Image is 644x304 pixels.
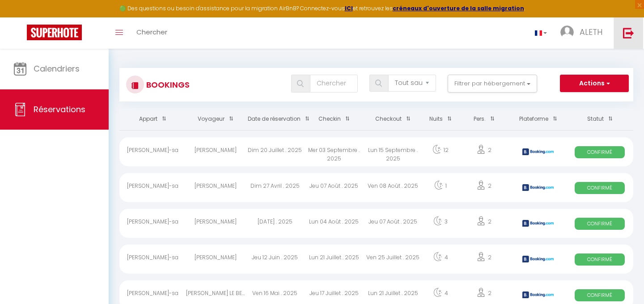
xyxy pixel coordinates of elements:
[458,108,510,130] th: Sort by people
[554,17,614,49] a: ... ALETH
[560,25,574,39] img: ...
[560,75,629,93] button: Actions
[119,108,186,130] th: Sort by rentals
[567,108,633,130] th: Sort by status
[27,25,82,40] img: Super Booking
[393,4,524,12] a: créneaux d'ouverture de la salle migration
[448,75,537,93] button: Filtrer par hébergement
[186,108,245,130] th: Sort by guest
[34,104,85,115] span: Réservations
[136,27,167,37] span: Chercher
[246,108,305,130] th: Sort by booking date
[310,75,358,93] input: Chercher
[7,4,34,30] button: Ouvrir le widget de chat LiveChat
[580,26,602,38] span: ALETH
[305,108,364,130] th: Sort by checkin
[34,63,80,74] span: Calendriers
[364,108,423,130] th: Sort by checkout
[130,17,174,49] a: Chercher
[623,27,634,38] img: logout
[345,4,353,12] a: ICI
[510,108,566,130] th: Sort by channel
[144,75,190,95] h3: Bookings
[423,108,458,130] th: Sort by nights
